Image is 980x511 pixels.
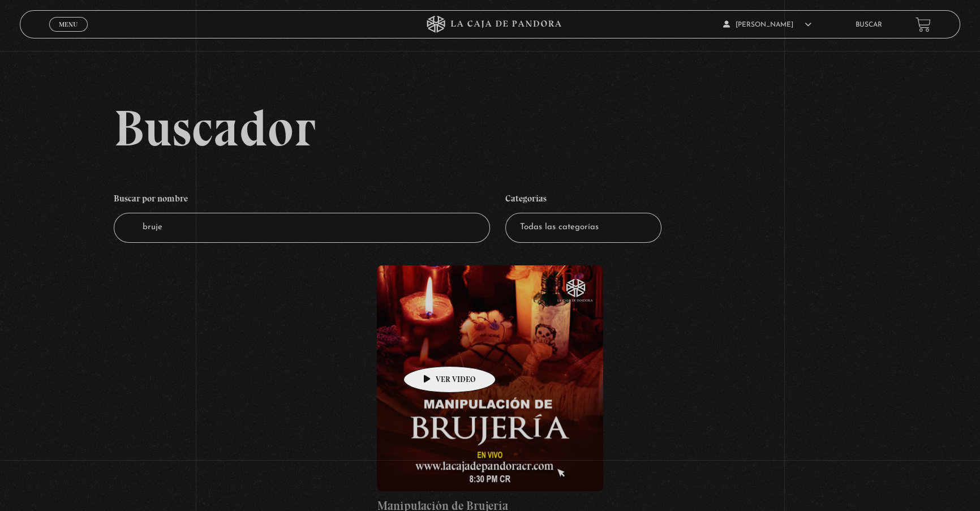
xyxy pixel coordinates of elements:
[915,17,931,32] a: View your shopping cart
[505,187,661,213] h4: Categorías
[114,102,960,153] h2: Buscador
[723,22,811,28] span: [PERSON_NAME]
[59,21,78,28] span: Menu
[114,187,490,213] h4: Buscar por nombre
[855,22,882,28] a: Buscar
[55,31,81,38] span: Cerrar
